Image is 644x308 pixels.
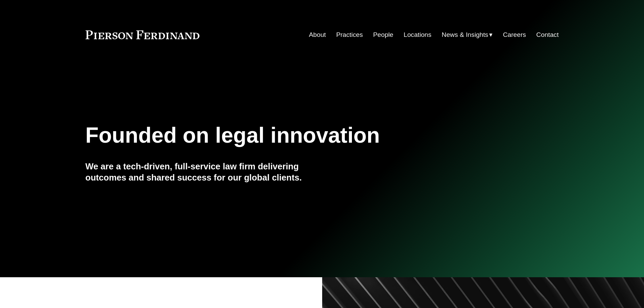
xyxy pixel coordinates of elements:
a: People [373,28,393,41]
a: About [309,28,326,41]
a: Careers [503,28,526,41]
a: Practices [336,28,363,41]
h4: We are a tech-driven, full-service law firm delivering outcomes and shared success for our global... [86,161,322,183]
span: News & Insights [442,29,488,41]
a: Contact [536,28,558,41]
h1: Founded on legal innovation [86,123,480,148]
a: Locations [404,28,431,41]
a: folder dropdown [442,28,493,41]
